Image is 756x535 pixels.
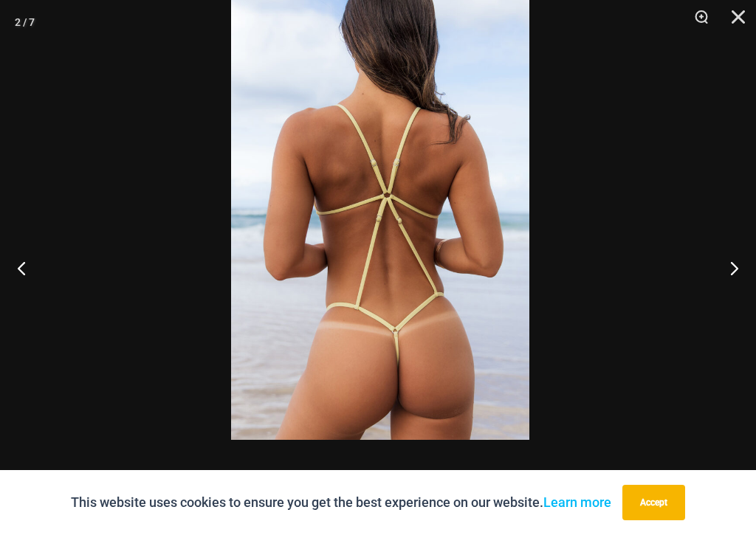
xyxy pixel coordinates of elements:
[622,485,685,520] button: Accept
[71,491,611,514] p: This website uses cookies to ensure you get the best experience on our website.
[543,494,611,510] a: Learn more
[15,11,35,33] div: 2 / 7
[701,231,756,305] button: Next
